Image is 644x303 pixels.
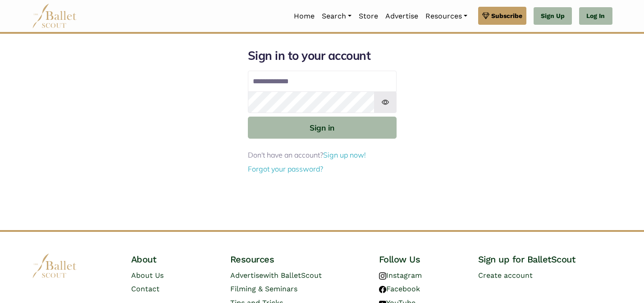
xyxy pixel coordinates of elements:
h1: Sign in to your account [248,48,397,63]
span: Subscribe [491,11,522,21]
a: Forgot your password? [248,164,323,173]
a: Home [290,7,318,26]
h4: Resources [230,253,365,265]
a: Log In [579,7,612,25]
p: Don't have an account? [248,149,397,161]
a: Sign Up [534,7,572,25]
h4: Sign up for BalletScout [478,253,612,265]
button: Sign in [248,117,397,139]
span: with BalletScout [263,271,322,280]
a: Store [355,7,382,26]
a: Resources [422,7,471,26]
img: instagram logo [379,272,386,280]
a: Sign up now! [323,150,366,159]
a: Subscribe [478,7,526,25]
img: logo [32,253,77,278]
a: Instagram [379,271,422,280]
h4: Follow Us [379,253,464,265]
a: Advertise [382,7,422,26]
a: About Us [131,271,164,280]
a: Facebook [379,285,420,293]
a: Search [318,7,355,26]
img: gem.svg [482,11,489,21]
a: Create account [478,271,533,280]
a: Filming & Seminars [230,285,297,293]
a: Contact [131,285,160,293]
h4: About [131,253,216,265]
img: facebook logo [379,286,386,293]
a: Advertisewith BalletScout [230,271,322,280]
